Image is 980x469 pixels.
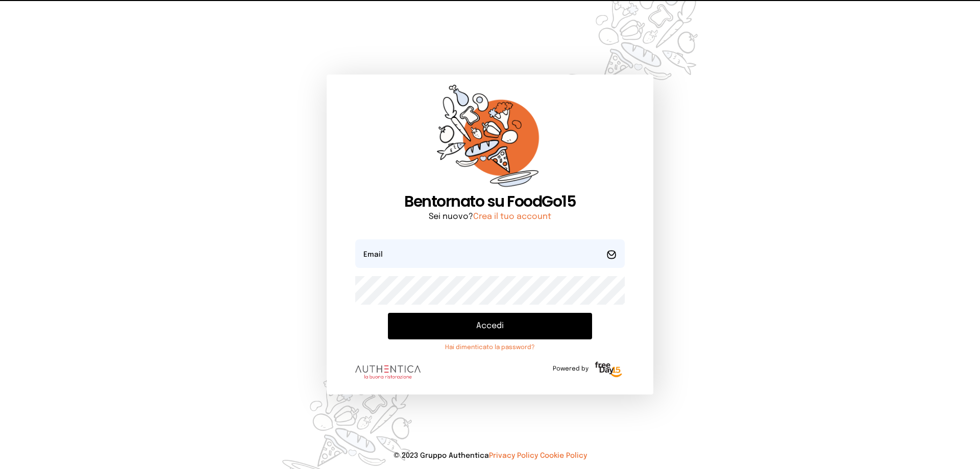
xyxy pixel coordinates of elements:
img: sticker-orange.65babaf.png [437,85,543,192]
h1: Bentornato su FoodGo15 [355,192,625,211]
img: logo.8f33a47.png [355,365,421,379]
a: Crea il tuo account [473,212,551,221]
a: Hai dimenticato la password? [388,343,592,352]
p: Sei nuovo? [355,211,625,223]
button: Accedi [388,313,592,339]
a: Cookie Policy [540,452,587,459]
img: logo-freeday.3e08031.png [593,360,625,380]
p: © 2023 Gruppo Authentica [16,451,964,461]
a: Privacy Policy [489,452,538,459]
span: Powered by [553,365,589,373]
